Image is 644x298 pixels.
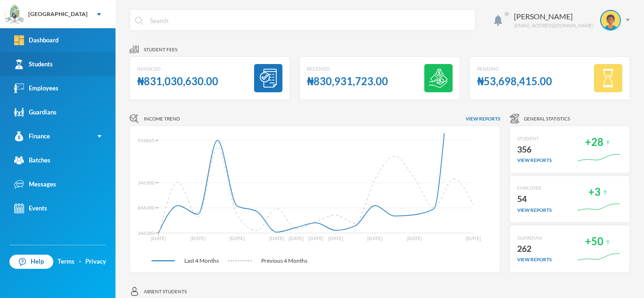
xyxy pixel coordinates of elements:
[138,230,155,236] tspan: 346300
[289,235,304,241] tspan: [DATE]
[466,235,481,241] tspan: [DATE]
[588,183,601,201] div: +3
[14,155,50,165] div: Batches
[9,255,53,269] a: Help
[5,5,24,24] img: logo
[135,137,155,143] tspan: 9556865
[58,257,74,266] a: Terms
[85,257,106,266] a: Privacy
[230,235,245,241] tspan: [DATE]
[14,35,58,45] div: Dashboard
[252,257,317,265] span: Previous 4 Months
[307,72,388,91] div: ₦830,931,723.00
[137,72,218,91] div: ₦831,030,630.00
[514,22,593,29] div: [EMAIL_ADDRESS][DOMAIN_NAME]
[407,235,422,241] tspan: [DATE]
[517,234,552,242] div: GUARDIAN
[517,157,552,164] div: view reports
[149,10,470,31] input: Search
[137,65,218,72] div: Invoiced
[466,115,500,122] span: View reports
[517,207,552,214] div: view reports
[28,10,88,18] div: [GEOGRAPHIC_DATA]
[517,135,552,142] div: STUDENT
[517,185,552,192] div: EMPLOYEE
[14,131,50,141] div: Finance
[514,11,593,22] div: [PERSON_NAME]
[79,257,81,266] div: ·
[269,235,284,241] tspan: [DATE]
[14,203,47,213] div: Events
[585,233,603,251] div: +50
[585,133,603,152] div: +28
[190,235,206,241] tspan: [DATE]
[517,192,552,207] div: 54
[135,16,143,25] img: search
[14,179,56,189] div: Messages
[144,288,187,295] span: Absent students
[470,56,630,100] a: Pending₦53,698,415.00
[144,115,180,122] span: Income Trend
[14,59,53,69] div: Students
[367,235,382,241] tspan: [DATE]
[130,56,290,100] a: Invoiced₦831,030,630.00
[524,115,570,122] span: General Statistics
[135,180,155,185] tspan: 5346300
[477,65,552,72] div: Pending
[135,205,155,210] tspan: 2846300
[14,83,58,93] div: Employees
[477,72,552,91] div: ₦53,698,415.00
[328,235,343,241] tspan: [DATE]
[144,46,177,53] span: Student fees
[307,65,388,72] div: Received
[517,242,552,257] div: 262
[151,235,166,241] tspan: [DATE]
[308,235,323,241] tspan: [DATE]
[517,142,552,157] div: 356
[14,107,57,117] div: Guardians
[601,11,620,30] img: STUDENT
[175,257,228,265] span: Last 4 Months
[517,256,552,263] div: view reports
